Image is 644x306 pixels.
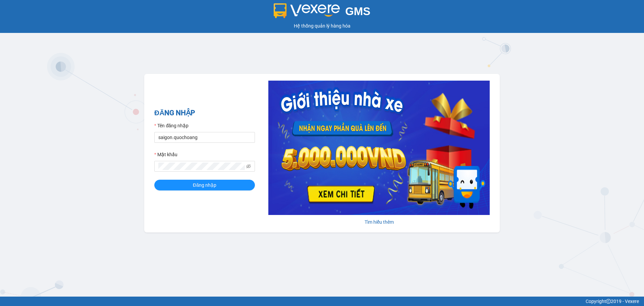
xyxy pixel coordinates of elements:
label: Mật khẩu [154,151,177,158]
label: Tên đăng nhập [154,122,189,129]
span: copyright [606,299,611,304]
div: Tìm hiểu thêm [268,218,490,226]
span: GMS [345,5,370,17]
h2: ĐĂNG NHẬP [154,107,255,119]
img: logo 2 [274,3,340,18]
input: Tên đăng nhập [154,132,255,143]
div: Hệ thống quản lý hàng hóa [2,22,642,30]
img: banner-0 [268,81,490,215]
a: GMS [274,10,371,15]
span: eye-invisible [246,164,251,169]
div: Copyright 2019 - Vexere [5,298,639,305]
button: Đăng nhập [154,180,255,190]
input: Mật khẩu [158,163,245,170]
span: Đăng nhập [193,181,216,189]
